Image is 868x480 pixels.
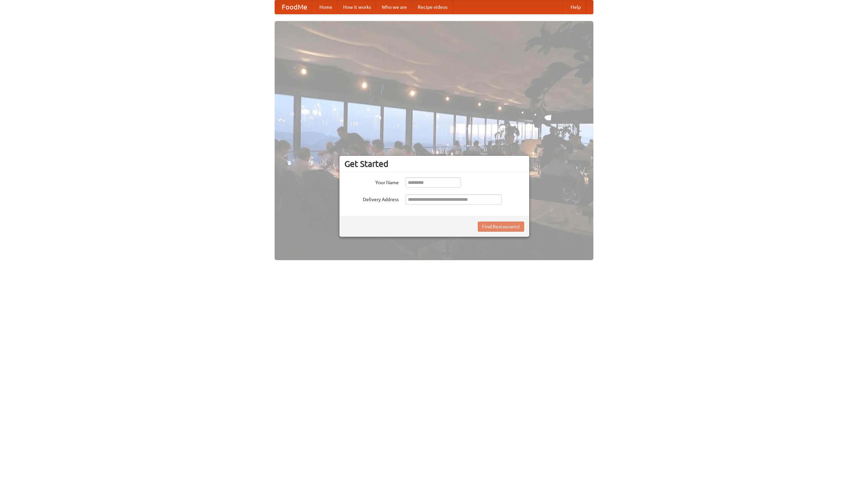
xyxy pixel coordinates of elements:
a: Who we are [376,0,412,14]
button: Find Restaurants! [478,222,524,232]
a: Help [565,0,586,14]
a: Recipe videos [412,0,453,14]
label: Your Name [344,177,399,186]
a: Home [314,0,338,14]
h3: Get Started [344,159,524,169]
a: How it works [338,0,376,14]
a: FoodMe [275,0,314,14]
label: Delivery Address [344,194,399,203]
